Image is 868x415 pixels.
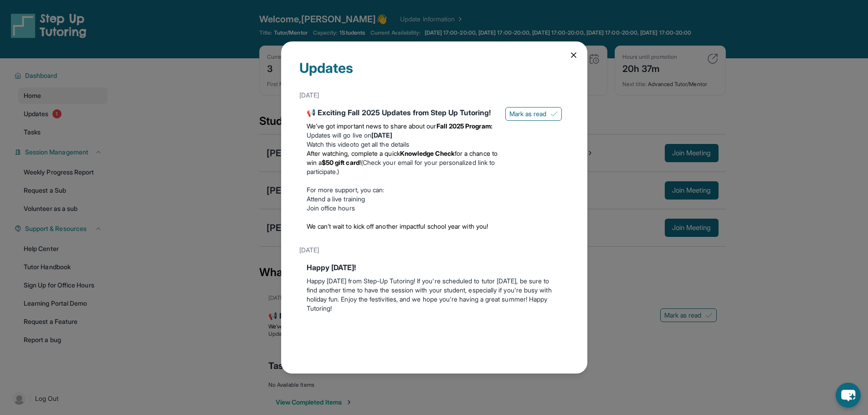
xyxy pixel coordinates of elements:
[307,277,562,313] p: Happy [DATE] from Step-Up Tutoring! If you're scheduled to tutor [DATE], be sure to find another ...
[505,107,562,121] button: Mark as read
[400,149,455,157] strong: Knowledge Check
[307,140,498,149] li: to get all the details
[307,131,498,140] li: Updates will go live on
[307,195,365,203] a: Attend a live training
[307,262,562,273] div: Happy [DATE]!
[307,107,498,118] div: 📢 Exciting Fall 2025 Updates from Step Up Tutoring!
[307,204,355,212] a: Join office hours
[371,131,392,139] strong: [DATE]
[307,222,488,230] span: We can’t wait to kick off another impactful school year with you!
[509,109,547,118] span: Mark as read
[836,383,861,408] button: chat-button
[307,140,354,148] a: Watch this video
[550,110,558,118] img: Mark as read
[437,122,493,130] strong: Fall 2025 Program:
[307,122,437,130] span: We’ve got important news to share about our
[307,185,498,195] p: For more support, you can:
[299,242,569,258] div: [DATE]
[299,87,569,103] div: [DATE]
[360,159,361,166] span: !
[307,149,400,157] span: After watching, complete a quick
[307,149,498,176] li: (Check your email for your personalized link to participate.)
[299,60,569,87] div: Updates
[322,159,360,166] strong: $50 gift card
